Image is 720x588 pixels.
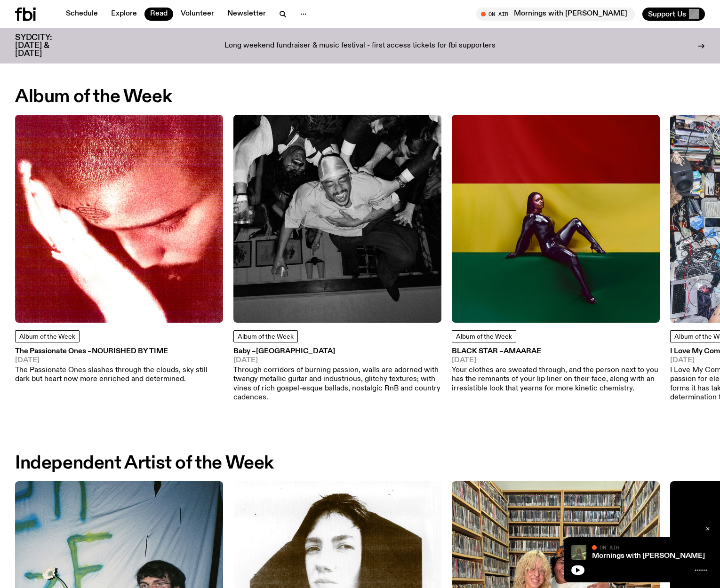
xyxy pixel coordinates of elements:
[504,348,541,355] span: Amaarae
[233,348,441,355] h3: Baby –
[15,366,223,384] p: The Passionate Ones slashes through the clouds, sky still dark but heart now more enriched and de...
[452,330,516,342] a: Album of the Week
[238,334,294,340] span: Album of the Week
[144,8,173,21] a: Read
[452,366,660,393] p: Your clothes are sweated through, and the person next to you has the remnants of your lip liner o...
[60,8,104,21] a: Schedule
[233,357,441,364] span: [DATE]
[15,115,223,323] img: A grainy sepia red closeup of Nourished By Time's face. He is looking down, a very overexposed ha...
[224,42,496,50] p: Long weekend fundraiser & music festival - first access tickets for fbi supporters
[256,348,335,355] span: [GEOGRAPHIC_DATA]
[15,348,223,384] a: The Passionate Ones –Nourished By Time[DATE]The Passionate Ones slashes through the clouds, sky s...
[233,115,441,323] img: A black and white upside down image of Dijon, held up by a group of people. His eyes are closed a...
[92,348,168,355] span: Nourished By Time
[476,8,635,21] button: On AirMornings with [PERSON_NAME]
[222,8,272,21] a: Newsletter
[233,348,441,402] a: Baby –[GEOGRAPHIC_DATA][DATE]Through corridors of burning passion, walls are adorned with twangy ...
[642,8,705,21] button: Support Us
[15,357,223,364] span: [DATE]
[15,34,75,58] h3: SYDCITY: [DATE] & [DATE]
[452,357,660,364] span: [DATE]
[648,10,686,18] span: Support Us
[233,330,298,342] a: Album of the Week
[15,330,80,342] a: Album of the Week
[452,348,660,393] a: BLACK STAR –Amaarae[DATE]Your clothes are sweated through, and the person next to you has the rem...
[592,552,705,560] a: Mornings with [PERSON_NAME]
[15,455,274,472] h2: Independent Artist of the Week
[15,348,223,355] h3: The Passionate Ones –
[19,334,75,340] span: Album of the Week
[175,8,220,21] a: Volunteer
[452,348,660,355] h3: BLACK STAR –
[105,8,143,21] a: Explore
[233,366,441,402] p: Through corridors of burning passion, walls are adorned with twangy metallic guitar and industrio...
[456,334,512,340] span: Album of the Week
[571,545,586,560] img: Jim Kretschmer in a really cute outfit with cute braids, standing on a train holding up a peace s...
[15,88,172,105] h2: Album of the Week
[600,544,619,550] span: On Air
